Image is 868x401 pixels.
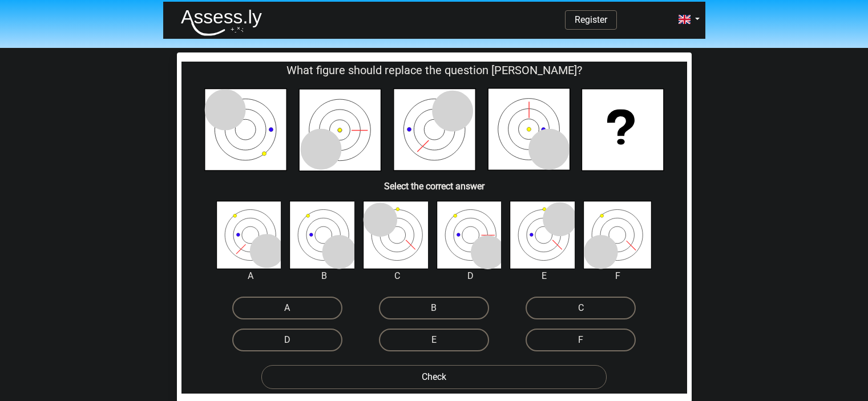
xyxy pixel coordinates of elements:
p: What figure should replace the question [PERSON_NAME]? [195,62,673,79]
h6: Select the correct answer [195,172,673,192]
div: C [354,269,441,283]
label: D [232,329,342,351]
img: Assessly [181,9,262,36]
a: Register [575,14,607,25]
div: F [575,269,661,283]
div: A [208,269,294,283]
label: F [526,329,636,351]
label: B [379,297,489,319]
div: B [281,269,367,283]
button: Check [261,365,607,389]
div: D [428,269,514,283]
label: E [379,329,489,351]
div: E [501,269,587,283]
label: A [232,297,342,319]
label: C [526,297,636,319]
